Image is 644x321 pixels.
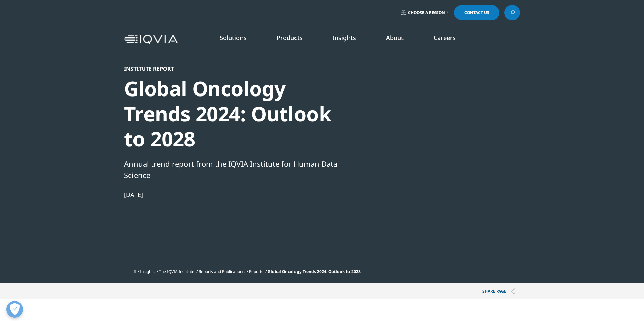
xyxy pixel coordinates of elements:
[124,76,354,151] div: Global Oncology Trends 2024: Outlook to 2028
[268,269,361,274] span: Global Oncology Trends 2024: Outlook to 2028
[510,288,515,294] img: Share PAGE
[180,23,520,55] nav: Primary
[277,34,303,42] a: Products
[159,269,194,274] a: The IQVIA Institute
[477,283,520,299] p: Share PAGE
[333,34,356,42] a: Insights
[220,34,247,42] a: Solutions
[249,269,263,274] a: Reports
[199,269,245,274] a: Reports and Publications
[140,269,155,274] a: Insights
[124,158,354,181] div: Annual trend report from the IQVIA Institute for Human Data Science
[6,301,23,318] button: Open Preferences
[124,191,354,199] div: [DATE]
[434,34,456,42] a: Careers
[464,11,489,15] span: Contact Us
[408,10,445,15] span: Choose a Region
[477,283,520,299] button: Share PAGEShare PAGE
[454,5,499,20] a: Contact Us
[386,34,404,42] a: About
[124,65,354,72] div: Institute Report
[124,35,178,44] img: IQVIA Healthcare Information Technology and Pharma Clinical Research Company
